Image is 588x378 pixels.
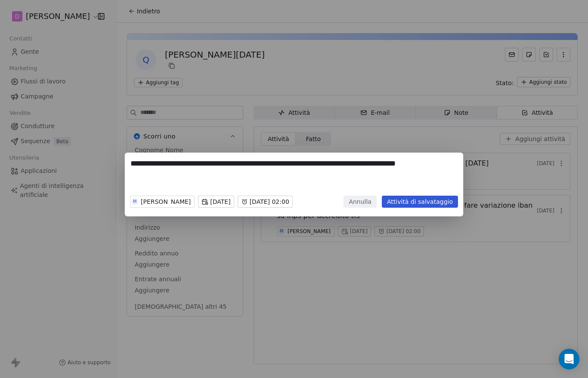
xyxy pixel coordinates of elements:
[238,196,293,208] button: [DATE] 02:00
[210,197,230,206] span: [DATE]
[141,199,191,205] div: [PERSON_NAME]
[382,196,458,208] button: Attività di salvataggio
[250,197,289,206] span: [DATE] 02:00
[198,196,234,208] button: [DATE]
[133,198,137,205] div: M
[344,196,377,208] button: Annulla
